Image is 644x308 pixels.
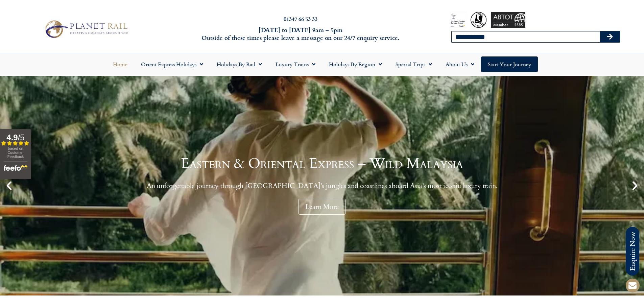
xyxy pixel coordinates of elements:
nav: Menu [3,56,641,72]
a: Luxury Trains [269,56,322,72]
h1: Eastern & Oriental Express – Wild Malaysia [147,157,498,171]
a: Holidays by Region [322,56,389,72]
a: Home [106,56,134,72]
a: Learn More [298,199,346,215]
div: Next slide [629,180,641,191]
a: Orient Express Holidays [134,56,210,72]
div: Previous slide [3,180,15,191]
button: Search [600,31,620,42]
a: Holidays by Rail [210,56,269,72]
a: Special Trips [389,56,439,72]
a: About Us [439,56,481,72]
p: An unforgettable journey through [GEOGRAPHIC_DATA]’s jungles and coastlines aboard Asia’s most ic... [147,182,498,190]
img: Planet Rail Train Holidays Logo [42,18,130,40]
h6: [DATE] to [DATE] 9am – 5pm Outside of these times please leave a message on our 24/7 enquiry serv... [173,26,428,42]
a: Start your Journey [481,56,538,72]
a: 01347 66 53 33 [284,15,317,23]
